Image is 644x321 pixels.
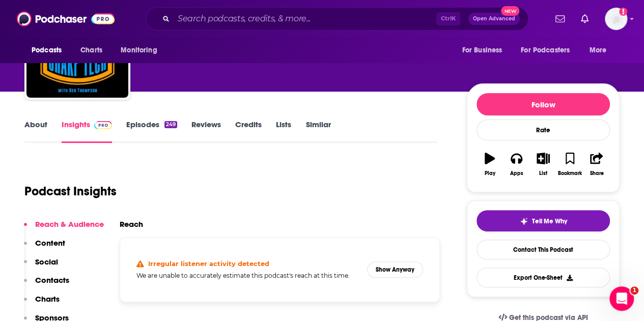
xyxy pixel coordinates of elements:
p: Charts [35,294,60,304]
button: Content [24,238,65,257]
div: Play [485,170,495,177]
img: Podchaser Pro [94,121,112,129]
h1: Podcast Insights [24,184,117,199]
button: List [530,146,556,183]
div: Rate [477,120,610,140]
div: Share [590,170,603,177]
svg: Add a profile image [619,8,627,16]
input: Search podcasts, credits, & more... [174,11,436,27]
span: Open Advanced [473,16,515,21]
a: Credits [235,120,262,143]
button: Show Anyway [367,261,423,278]
a: Similar [305,120,330,143]
button: tell me why sparkleTell Me Why [477,210,610,231]
a: Lists [276,120,291,143]
a: About [24,120,47,143]
a: Show notifications dropdown [577,10,593,27]
button: Export One-Sheet [477,268,610,287]
span: Podcasts [32,43,62,57]
div: List [539,170,547,177]
span: For Business [462,43,502,57]
span: Charts [80,43,102,57]
span: For Podcasters [521,43,570,57]
button: open menu [514,41,584,60]
p: Contacts [35,275,69,285]
a: Episodes249 [126,120,177,143]
div: Bookmark [558,170,582,177]
img: User Profile [605,8,627,30]
iframe: Intercom live chat [609,286,634,311]
button: Social [24,257,58,276]
button: Bookmark [556,146,583,183]
p: Social [35,257,58,267]
button: Show profile menu [605,8,627,30]
h4: Irregular listener activity detected [148,259,269,268]
button: Open AdvancedNew [468,13,520,25]
span: More [590,43,607,57]
button: open menu [24,41,75,60]
a: Reviews [191,120,221,143]
button: Play [477,146,503,183]
span: New [501,6,519,16]
img: Podchaser - Follow, Share and Rate Podcasts [17,9,115,28]
a: Contact This Podcast [477,240,610,259]
button: Apps [503,146,529,183]
button: Follow [477,93,610,115]
button: Contacts [24,275,69,294]
button: Share [583,146,610,183]
span: Tell Me Why [532,217,567,225]
h5: We are unable to accurately estimate this podcast's reach at this time. [136,272,359,279]
button: open menu [582,41,620,60]
p: Reach & Audience [35,219,104,229]
div: 249 [164,121,177,128]
button: Reach & Audience [24,219,104,238]
span: Ctrl K [436,12,460,25]
button: Charts [24,294,60,313]
button: open menu [114,41,170,60]
img: tell me why sparkle [520,217,528,225]
p: Content [35,238,65,248]
h2: Reach [120,219,143,229]
span: Monitoring [121,43,157,57]
span: 1 [630,286,638,295]
div: Search podcasts, credits, & more... [146,7,528,31]
a: Show notifications dropdown [551,10,569,27]
a: InsightsPodchaser Pro [62,120,112,143]
a: Charts [74,41,108,60]
div: Apps [510,170,523,177]
button: open menu [455,41,515,60]
span: Logged in as cgiron [605,8,627,30]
